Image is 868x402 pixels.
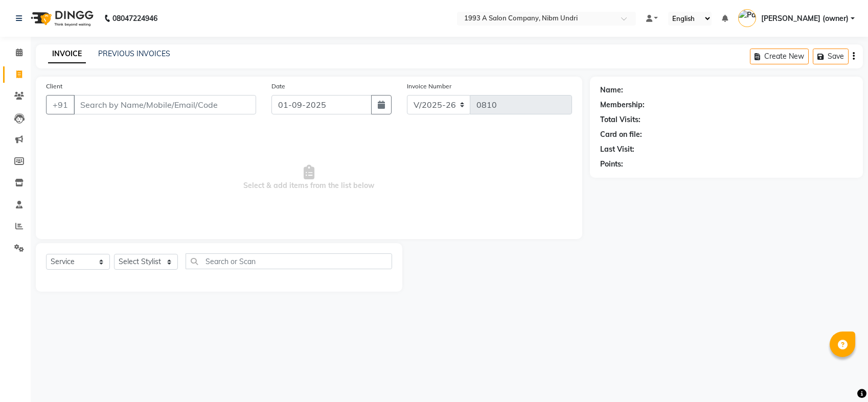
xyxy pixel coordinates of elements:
button: Save [813,49,849,64]
div: Points: [600,159,623,170]
b: 08047224946 [112,4,157,33]
div: Last Visit: [600,144,634,155]
div: Total Visits: [600,114,641,125]
a: INVOICE [48,45,86,63]
input: Search by Name/Mobile/Email/Code [74,95,256,114]
button: Create New [750,49,809,64]
div: Name: [600,85,623,96]
label: Client [46,82,62,91]
span: [PERSON_NAME] (owner) [761,13,849,24]
label: Date [271,82,285,91]
button: +91 [46,95,75,114]
img: logo [26,4,96,33]
div: Card on file: [600,129,642,140]
img: Payal (owner) [738,9,756,27]
label: Invoice Number [407,82,451,91]
div: Membership: [600,100,645,110]
a: PREVIOUS INVOICES [98,49,170,58]
span: Select & add items from the list below [46,127,572,229]
input: Search or Scan [186,253,392,269]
